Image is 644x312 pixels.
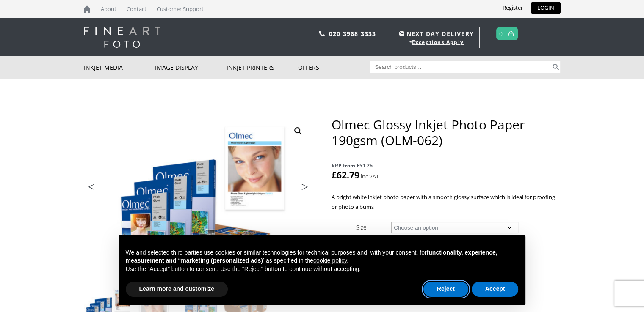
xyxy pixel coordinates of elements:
[423,282,468,297] button: Reject
[155,56,227,79] a: Image Display
[84,56,155,79] a: Inkjet Media
[298,56,370,79] a: Offers
[332,192,560,212] p: A bright white inkjet photo paper with a smooth glossy surface which is ideal for proofing or pho...
[332,161,560,170] span: RRP from £51.26
[531,2,561,14] a: LOGIN
[319,31,325,36] img: phone.svg
[472,282,519,297] button: Accept
[126,265,519,274] p: Use the “Accept” button to consent. Use the “Reject” button to continue without accepting.
[329,30,376,38] a: 020 3968 3333
[126,249,519,265] p: We and selected third parties use cookies or similar technologies for technical purposes and, wit...
[412,38,464,46] a: Exceptions Apply
[399,31,404,36] img: time.svg
[499,27,503,40] a: 0
[84,27,160,48] img: logo-white.svg
[126,282,228,297] button: Learn more and customize
[332,169,359,181] bdi: 62.79
[332,117,560,148] h1: Olmec Glossy Inkjet Photo Paper 190gsm (OLM-062)
[112,228,532,312] div: Notice
[356,223,367,231] label: Size
[290,123,306,139] a: View full-screen image gallery
[496,2,529,14] a: Register
[370,61,551,73] input: Search products…
[397,29,474,38] span: NEXT DAY DELIVERY
[126,249,498,264] strong: functionality, experience, measurement and “marketing (personalized ads)”
[313,257,347,264] a: cookie policy
[508,31,514,36] img: basket.svg
[332,169,337,181] span: £
[551,61,561,73] button: Search
[227,56,298,79] a: Inkjet Printers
